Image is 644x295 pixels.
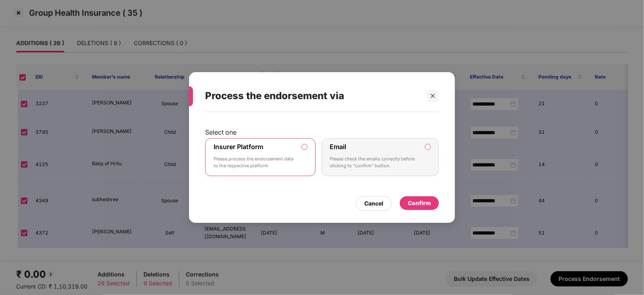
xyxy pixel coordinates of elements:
div: Confirm [408,199,431,208]
label: Email [330,143,347,151]
p: Select one [205,128,439,136]
p: Please process the endorsement data to the respective platform [214,156,296,170]
input: Insurer PlatformPlease process the endorsement data to the respective platform [302,144,307,150]
div: Process the endorsement via [205,80,420,112]
label: Insurer Platform [214,143,263,151]
span: close [430,93,436,99]
div: Cancel [364,199,383,208]
input: EmailPlease check the emails correctly before clicking to “confirm” button. [425,144,430,150]
p: Please check the emails correctly before clicking to “confirm” button. [330,156,419,170]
